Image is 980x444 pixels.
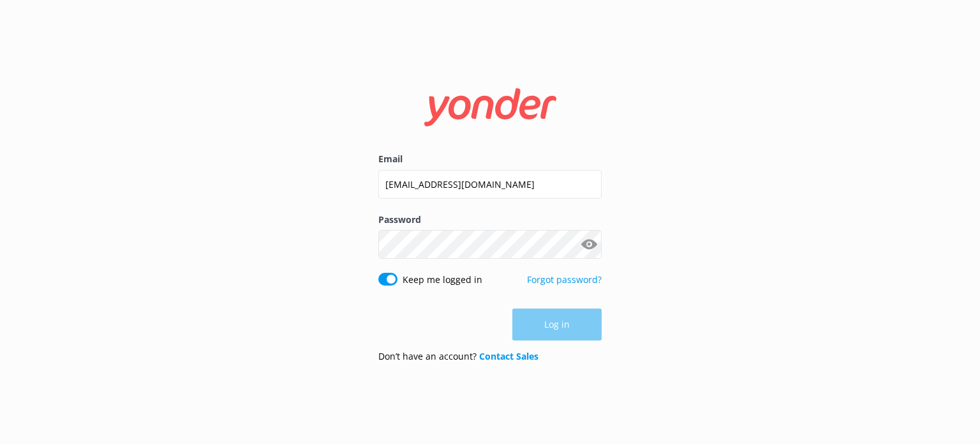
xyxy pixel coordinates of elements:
[479,350,538,362] a: Contact Sales
[378,349,538,364] p: Don’t have an account?
[378,152,602,166] label: Email
[378,213,602,227] label: Password
[527,273,602,286] a: Forgot password?
[378,170,602,199] input: user@emailaddress.com
[403,273,482,287] label: Keep me logged in
[576,232,602,257] button: Show password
